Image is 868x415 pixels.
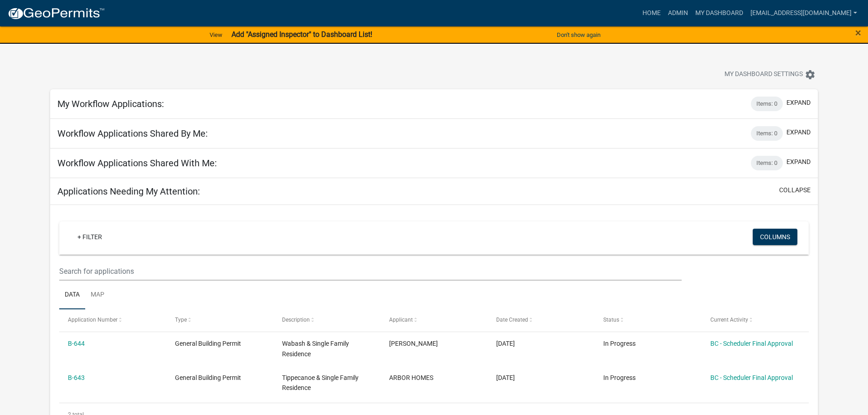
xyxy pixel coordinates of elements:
div: Items: 0 [751,126,783,141]
span: × [855,26,861,39]
a: Data [59,281,85,310]
span: Type [175,317,187,323]
a: Home [639,5,664,22]
datatable-header-cell: Status [594,309,701,331]
a: + Filter [70,229,109,245]
span: Status [603,317,619,323]
span: Tippecanoe & Single Family Residence [282,374,359,392]
a: Admin [664,5,692,22]
a: View [206,27,226,42]
span: 08/11/2025 [496,374,515,381]
button: expand [786,128,811,137]
span: General Building Permit [175,374,241,381]
div: Items: 0 [751,156,783,170]
span: Current Activity [710,317,748,323]
datatable-header-cell: Description [273,309,380,331]
button: collapse [779,185,811,195]
datatable-header-cell: Date Created [488,309,595,331]
div: Items: 0 [751,97,783,111]
strong: Add "Assigned Inspector" to Dashboard List! [231,30,372,39]
span: Application Number [68,317,118,323]
datatable-header-cell: Type [166,309,273,331]
a: BC - Scheduler Final Approval [710,374,793,381]
span: In Progress [603,340,636,347]
a: My Dashboard [692,5,747,22]
button: Don't show again [553,27,604,42]
h5: Workflow Applications Shared By Me: [57,128,208,139]
h5: Applications Needing My Attention: [57,186,200,197]
datatable-header-cell: Applicant [380,309,488,331]
span: General Building Permit [175,340,241,347]
span: In Progress [603,374,636,381]
span: Wabash & Single Family Residence [282,340,349,358]
span: Applicant [389,317,413,323]
i: settings [805,69,816,80]
h5: My Workflow Applications: [57,98,164,109]
a: B-644 [68,340,85,347]
button: expand [786,98,811,108]
a: [EMAIL_ADDRESS][DOMAIN_NAME] [747,5,861,22]
a: Map [85,281,110,310]
span: Date Created [496,317,528,323]
h5: Workflow Applications Shared With Me: [57,158,217,169]
button: expand [786,157,811,167]
span: Jessica Ritchie [389,340,438,347]
button: Close [855,27,861,38]
button: Columns [753,229,797,245]
datatable-header-cell: Current Activity [701,309,808,331]
input: Search for applications [59,262,681,281]
datatable-header-cell: Application Number [59,309,166,331]
button: My Dashboard Settingssettings [717,66,823,83]
span: ARBOR HOMES [389,374,433,381]
span: 08/12/2025 [496,340,515,347]
a: B-643 [68,374,85,381]
a: BC - Scheduler Final Approval [710,340,793,347]
span: My Dashboard Settings [724,69,803,80]
span: Description [282,317,310,323]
